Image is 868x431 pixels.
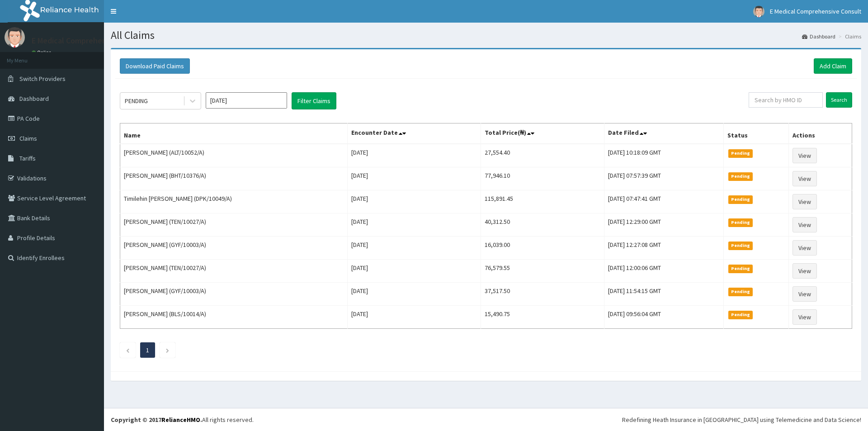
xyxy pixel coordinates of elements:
[770,7,861,15] span: E Medical Comprehensive Consult
[481,213,604,237] td: 40,312.50
[793,217,817,232] a: View
[481,167,604,190] td: 77,946.10
[753,6,764,17] img: User Image
[19,154,36,162] span: Tariffs
[728,218,753,227] span: Pending
[728,288,753,296] span: Pending
[348,213,481,237] td: [DATE]
[120,260,348,283] td: [PERSON_NAME] (TEN/10027/A)
[793,309,817,325] a: View
[481,144,604,167] td: 27,554.40
[481,190,604,213] td: 115,891.45
[126,346,130,354] a: Previous page
[749,92,823,108] input: Search by HMO ID
[348,167,481,190] td: [DATE]
[728,242,753,250] span: Pending
[836,33,861,40] li: Claims
[793,286,817,302] a: View
[348,123,481,144] th: Encounter Date
[728,195,753,204] span: Pending
[604,260,723,283] td: [DATE] 12:00:06 GMT
[728,172,753,180] span: Pending
[793,148,817,163] a: View
[104,408,868,431] footer: All rights reserved.
[793,263,817,279] a: View
[348,260,481,283] td: [DATE]
[793,240,817,256] a: View
[120,213,348,237] td: [PERSON_NAME] (TEN/10027/A)
[348,306,481,329] td: [DATE]
[604,123,723,144] th: Date Filed
[120,283,348,306] td: [PERSON_NAME] (GYF/10003/A)
[32,37,150,45] p: E Medical Comprehensive Consult
[481,123,604,144] th: Total Price(₦)
[793,171,817,186] a: View
[120,306,348,329] td: [PERSON_NAME] (BLS/10014/A)
[120,167,348,190] td: [PERSON_NAME] (BHT/10376/A)
[789,123,852,144] th: Actions
[161,416,200,424] a: RelianceHMO
[348,190,481,213] td: [DATE]
[206,92,287,109] input: Select Month and Year
[120,123,348,144] th: Name
[604,167,723,190] td: [DATE] 07:57:39 GMT
[604,283,723,306] td: [DATE] 11:54:15 GMT
[604,213,723,237] td: [DATE] 12:29:00 GMT
[481,237,604,260] td: 16,039.00
[348,144,481,167] td: [DATE]
[814,58,852,74] a: Add Claim
[111,416,202,424] strong: Copyright © 2017 .
[723,123,789,144] th: Status
[19,134,37,142] span: Claims
[604,190,723,213] td: [DATE] 07:47:41 GMT
[604,306,723,329] td: [DATE] 09:56:04 GMT
[19,75,66,83] span: Switch Providers
[32,49,53,56] a: Online
[802,33,835,40] a: Dashboard
[622,415,861,424] div: Redefining Heath Insurance in [GEOGRAPHIC_DATA] using Telemedicine and Data Science!
[604,237,723,260] td: [DATE] 12:27:08 GMT
[19,95,49,103] span: Dashboard
[728,149,753,157] span: Pending
[348,283,481,306] td: [DATE]
[481,283,604,306] td: 37,517.50
[5,27,25,47] img: User Image
[481,260,604,283] td: 76,579.55
[146,346,149,354] a: Page 1 is your current page
[348,237,481,260] td: [DATE]
[120,58,190,74] button: Download Paid Claims
[111,29,861,41] h1: All Claims
[120,144,348,167] td: [PERSON_NAME] (ALT/10052/A)
[292,92,336,109] button: Filter Claims
[120,190,348,213] td: Timilehin [PERSON_NAME] (DPK/10049/A)
[604,144,723,167] td: [DATE] 10:18:09 GMT
[826,92,852,108] input: Search
[728,265,753,273] span: Pending
[481,306,604,329] td: 15,490.75
[793,194,817,209] a: View
[165,346,170,354] a: Next page
[125,96,148,105] div: PENDING
[728,311,753,319] span: Pending
[120,237,348,260] td: [PERSON_NAME] (GYF/10003/A)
